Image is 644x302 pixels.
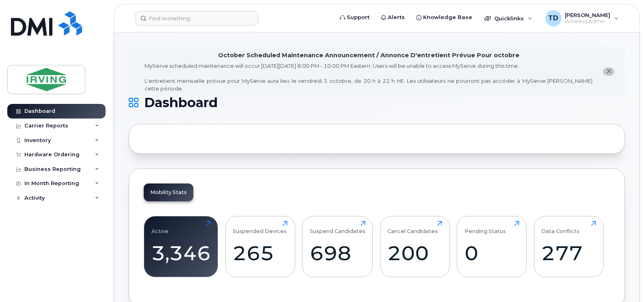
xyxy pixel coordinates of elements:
[387,221,442,273] a: Cancel Candidates200
[151,241,211,265] div: 3,346
[233,221,287,234] div: Suspended Devices
[387,221,438,234] div: Cancel Candidates
[151,221,169,234] div: Active
[603,67,614,76] button: close notification
[541,221,579,234] div: Data Conflicts
[144,97,218,109] span: Dashboard
[233,241,287,265] div: 265
[310,221,365,273] a: Suspend Candidates698
[145,62,592,92] div: MyServe scheduled maintenance will occur [DATE][DATE] 8:00 PM - 10:00 PM Eastern. Users will be u...
[541,221,596,273] a: Data Conflicts277
[541,241,596,265] div: 277
[233,221,287,273] a: Suspended Devices265
[465,221,519,273] a: Pending Status0
[151,221,211,273] a: Active3,346
[387,241,442,265] div: 200
[310,241,365,265] div: 698
[218,51,519,60] div: October Scheduled Maintenance Announcement / Annonce D'entretient Prévue Pour octobre
[465,241,519,265] div: 0
[310,221,365,234] div: Suspend Candidates
[465,221,506,234] div: Pending Status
